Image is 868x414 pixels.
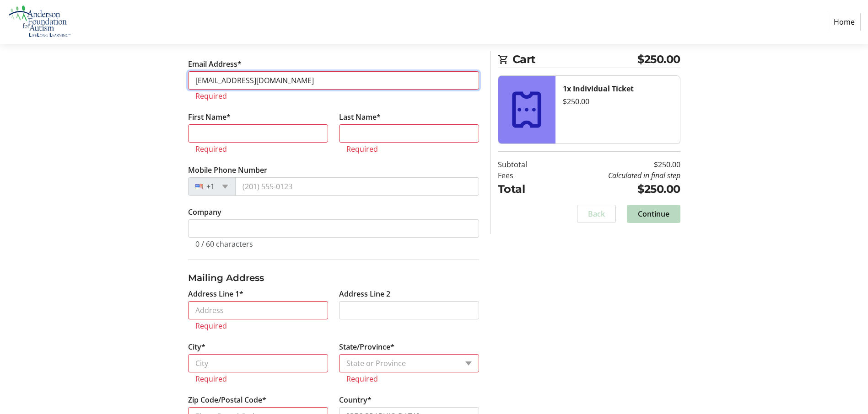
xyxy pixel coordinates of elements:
label: Mobile Phone Number [188,165,267,175]
tr-character-limit: 0 / 60 characters [195,239,253,249]
label: State/Province* [339,341,394,352]
td: $250.00 [550,159,680,170]
button: Continue [627,205,680,223]
tr-error: Required [195,374,321,383]
div: $250.00 [563,96,673,107]
tr-error: Required [195,321,321,330]
td: Total [498,181,550,197]
input: City [188,354,328,372]
span: Back [588,208,605,219]
label: Address Line 2 [339,288,390,299]
label: City* [188,341,205,352]
tr-error: Required [195,144,321,154]
label: Country* [339,394,372,405]
strong: 1x Individual Ticket [563,84,634,94]
td: $250.00 [550,181,680,197]
span: $250.00 [637,51,680,68]
label: Last Name* [339,111,381,122]
td: Subtotal [498,159,550,170]
label: First Name* [188,111,231,122]
td: Fees [498,170,550,181]
tr-error: Required [195,91,472,101]
button: Back [577,205,616,223]
label: Address Line 1* [188,288,243,299]
input: Address [188,301,328,319]
img: Anderson Foundation for Autism 's Logo [7,4,72,40]
input: (201) 555-0123 [235,177,479,196]
td: Calculated in final step [550,170,680,181]
h3: Mailing Address [188,271,479,285]
label: Company [188,207,221,218]
tr-error: Required [346,144,472,154]
a: Home [828,13,861,31]
label: Email Address* [188,58,242,69]
tr-error: Required [346,374,472,383]
span: Cart [512,51,638,68]
span: Continue [638,208,669,219]
label: Zip Code/Postal Code* [188,394,266,405]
